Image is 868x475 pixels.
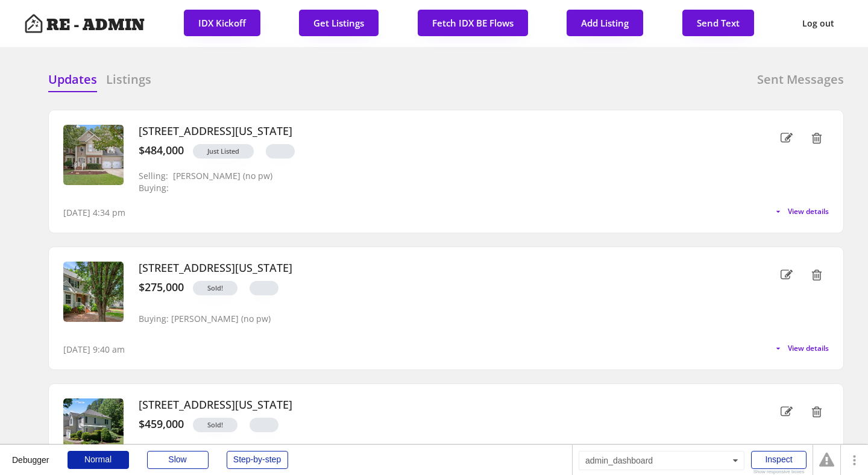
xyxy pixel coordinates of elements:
[46,17,145,33] h4: RE - ADMIN
[139,144,184,157] div: $484,000
[147,451,209,469] div: Slow
[63,344,125,356] div: [DATE] 9:40 am
[773,207,829,216] button: View details
[139,314,271,324] div: Buying: [PERSON_NAME] (no pw)
[63,125,124,185] img: 20251002174719394394000000-o.jpg
[184,10,260,36] button: IDX Kickoff
[139,398,726,412] h3: [STREET_ADDRESS][US_STATE]
[751,451,807,469] div: Inspect
[193,281,237,295] button: Sold!
[579,451,744,470] div: admin_dashboard
[788,345,829,352] span: View details
[567,10,643,36] button: Add Listing
[299,10,379,36] button: Get Listings
[139,262,726,275] h3: [STREET_ADDRESS][US_STATE]
[63,207,125,219] div: [DATE] 4:34 pm
[63,398,124,459] img: 20250507230730113833000000-o.jpg
[751,470,807,474] div: Show responsive boxes
[788,208,829,215] span: View details
[139,418,184,431] div: $459,000
[139,281,184,294] div: $275,000
[48,71,97,88] h6: Updates
[773,344,829,353] button: View details
[139,183,184,193] div: Buying:
[418,10,528,36] button: Fetch IDX BE Flows
[757,71,844,88] h6: Sent Messages
[63,262,124,322] img: 20250606025807903094000000-o.jpg
[682,10,754,36] button: Send Text
[193,144,254,159] button: Just Listed
[12,445,49,464] div: Debugger
[793,10,844,37] button: Log out
[227,451,288,469] div: Step-by-step
[139,171,272,181] div: Selling: [PERSON_NAME] (no pw)
[106,71,151,88] h6: Listings
[68,451,129,469] div: Normal
[24,14,43,33] img: Artboard%201%20copy%203.svg
[193,418,237,432] button: Sold!
[139,125,726,138] h3: [STREET_ADDRESS][US_STATE]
